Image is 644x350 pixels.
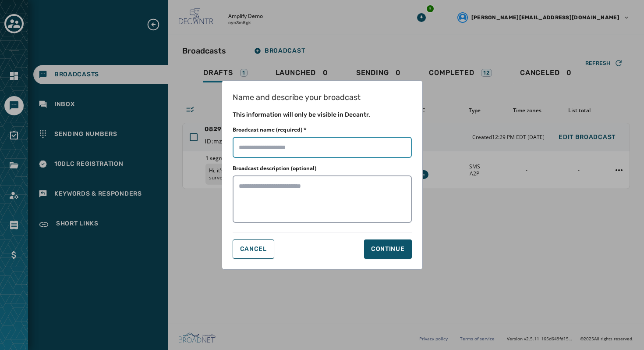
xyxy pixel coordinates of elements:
[371,245,405,254] div: Continue
[233,165,316,172] label: Broadcast description (optional)
[240,246,267,253] span: Cancel
[233,126,307,133] label: Broadcast name (required) *
[233,91,412,104] h1: Name and describe your broadcast
[364,239,412,259] button: Continue
[233,239,274,259] button: Cancel
[233,111,412,119] h2: This information will only be visible in Decantr.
